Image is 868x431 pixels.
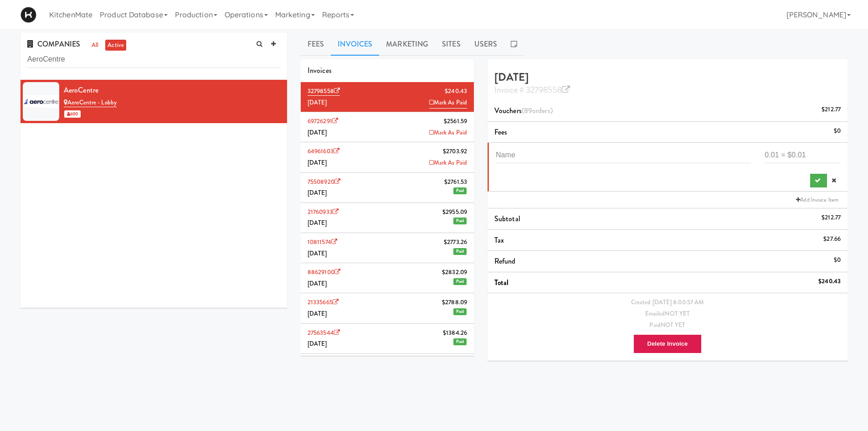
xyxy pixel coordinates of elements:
[834,125,841,137] div: $0
[822,212,841,223] div: $212.77
[301,173,474,203] li: 75508920$2761.53[DATE]Paid
[494,308,841,320] div: Emailed
[21,80,287,123] li: AeroCentreAeroCentre - Lobby 600
[453,308,467,315] span: Paid
[27,51,280,68] input: Search company
[308,328,340,337] a: 27563544
[444,116,467,127] span: $2561.59
[494,127,507,137] span: Fees
[467,33,504,56] a: Users
[308,339,327,348] span: [DATE]
[818,276,841,287] div: $240.43
[301,142,474,172] li: 64961603$2703.92[DATE]Mark As Paid
[822,104,841,115] div: $212.77
[834,254,841,266] div: $0
[308,65,332,76] span: Invoices
[494,256,516,266] span: Refund
[308,218,327,227] span: [DATE]
[794,195,841,204] a: Add Invoice Item
[453,248,467,255] span: Paid
[494,105,553,116] span: Vouchers
[661,321,686,329] span: NOT YET
[301,324,474,354] li: 27563544$1384.26[DATE]Paid
[308,238,337,246] a: 10811574
[494,320,841,331] div: Paid
[301,263,474,293] li: 88629100$2832.09[DATE]Paid
[89,40,101,51] a: all
[64,98,117,107] a: AeroCentre - Lobby
[494,84,570,96] a: Invoice # 32798558
[494,213,520,224] span: Subtotal
[308,158,327,167] span: [DATE]
[429,127,467,139] a: Mark As Paid
[442,297,467,308] span: $2788.09
[301,233,474,263] li: 10811574$2773.26[DATE]Paid
[453,187,467,194] span: Paid
[453,218,467,224] span: Paid
[429,97,467,109] a: Mark As Paid
[301,203,474,233] li: 21760933$2955.09[DATE]Paid
[442,267,467,278] span: $2832.09
[429,157,467,169] a: Mark As Paid
[64,83,280,97] div: AeroCentre
[308,147,339,156] a: 64961603
[301,82,474,112] li: 32798558$240.43[DATE]Mark As Paid
[301,293,474,323] li: 21335665$2788.09[DATE]Paid
[494,235,504,245] span: Tax
[308,249,327,258] span: [DATE]
[308,298,339,306] a: 21335665
[308,268,340,276] a: 88629100
[633,334,702,353] button: Delete Invoice
[301,354,474,384] li: 56566961$2653.27[DATE]Paid
[435,33,467,56] a: Sites
[443,146,467,157] span: $2703.92
[532,105,550,116] ng-pluralize: orders
[308,98,327,107] span: [DATE]
[522,105,553,116] span: (89 )
[331,33,379,56] a: Invoices
[453,338,467,345] span: Paid
[301,33,331,56] a: Fees
[308,87,340,96] a: 32798558
[494,71,841,95] h4: [DATE]
[665,309,690,318] span: NOT YET
[105,40,126,51] a: active
[27,39,80,49] span: COMPANIES
[308,208,339,216] a: 21760933
[494,297,841,308] div: Created [DATE] 8:00:57 AM
[496,146,751,163] input: Name
[442,207,467,218] span: $2955.09
[308,117,338,125] a: 69726291
[308,279,327,288] span: [DATE]
[444,177,467,188] span: $2761.53
[379,33,435,56] a: Marketing
[308,177,340,186] a: 75508920
[494,277,509,288] span: Total
[765,146,841,163] input: 0.01 = $0.01
[823,234,841,245] div: $27.66
[21,7,36,23] img: Micromart
[308,188,327,197] span: [DATE]
[444,237,467,248] span: $2773.26
[443,327,467,339] span: $1384.26
[445,86,467,97] span: $240.43
[64,110,81,118] span: 600
[301,112,474,142] li: 69726291$2561.59[DATE]Mark As Paid
[308,128,327,137] span: [DATE]
[308,309,327,318] span: [DATE]
[453,278,467,285] span: Paid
